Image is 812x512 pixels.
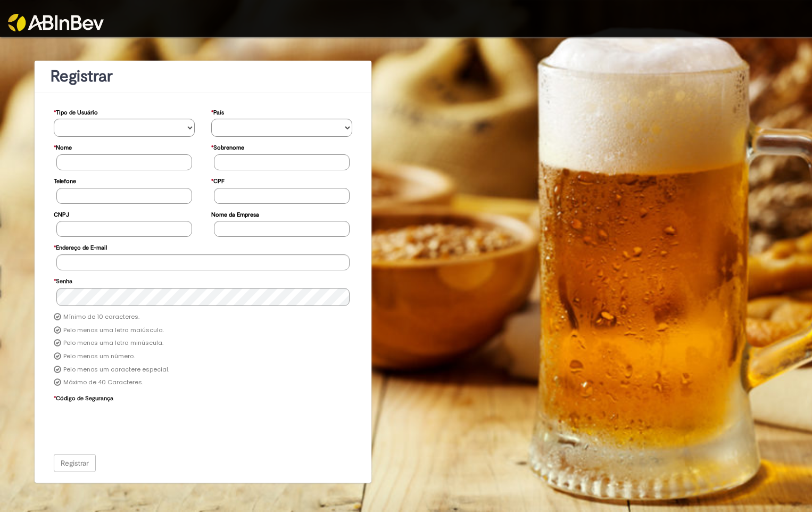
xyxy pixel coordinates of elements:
label: Código de Segurança [54,390,113,405]
label: Pelo menos um caractere especial. [63,366,169,374]
label: Telefone [54,172,76,188]
label: Tipo de Usuário [54,104,98,119]
label: CNPJ [54,206,69,221]
label: Pelo menos um número. [63,352,135,361]
label: Nome da Empresa [211,206,259,221]
label: Pelo menos uma letra minúscula. [63,339,163,348]
label: Mínimo de 10 caracteres. [63,313,139,321]
h1: Registrar [51,68,355,85]
label: Senha [54,272,72,288]
label: Sobrenome [211,139,244,154]
img: ABInbev-white.png [8,14,104,31]
label: Nome [54,139,72,154]
label: CPF [211,172,225,188]
label: País [211,104,224,119]
label: Pelo menos uma letra maiúscula. [63,326,164,335]
iframe: reCAPTCHA [56,405,218,447]
label: Endereço de E-mail [54,239,107,254]
label: Máximo de 40 Caracteres. [63,378,143,387]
